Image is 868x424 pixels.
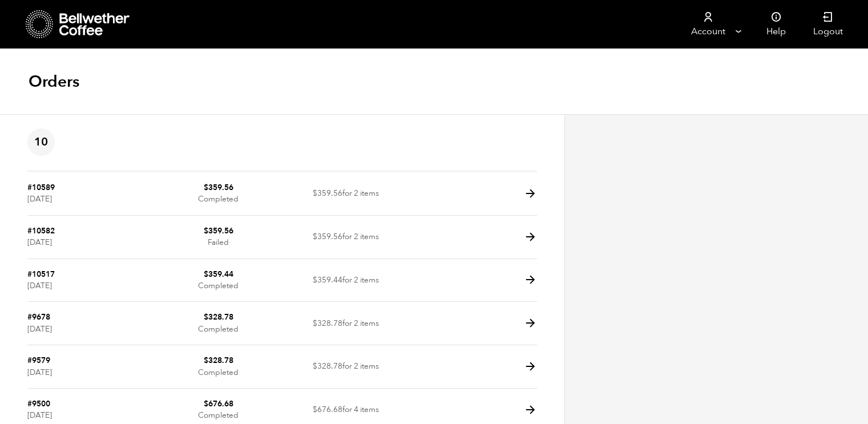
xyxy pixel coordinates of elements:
td: for 2 items [282,259,409,302]
time: [DATE] [27,410,52,421]
span: 359.44 [313,274,342,285]
a: #10582 [27,225,55,236]
a: #10517 [27,269,55,280]
a: #9579 [27,355,50,366]
bdi: 328.78 [204,312,233,322]
td: Completed [155,172,282,216]
td: for 2 items [282,172,409,216]
span: $ [204,225,208,236]
bdi: 328.78 [204,355,233,366]
span: $ [204,355,208,366]
h1: Orders [29,71,79,92]
span: $ [313,404,317,415]
time: [DATE] [27,237,52,248]
span: $ [313,231,317,242]
time: [DATE] [27,280,52,291]
bdi: 359.56 [204,182,233,193]
td: for 2 items [282,345,409,389]
span: 328.78 [313,318,342,329]
time: [DATE] [27,367,52,378]
time: [DATE] [27,193,52,204]
td: for 2 items [282,302,409,345]
span: 676.68 [313,404,342,415]
a: #9500 [27,398,50,409]
td: Completed [155,302,282,345]
td: Failed [155,216,282,259]
a: #9678 [27,312,50,322]
span: $ [313,361,317,371]
a: #10589 [27,182,55,193]
bdi: 676.68 [204,398,233,409]
span: 10 [27,128,55,156]
span: $ [204,398,208,409]
span: $ [204,182,208,193]
span: $ [204,312,208,322]
bdi: 359.56 [204,225,233,236]
span: $ [204,269,208,280]
span: 359.56 [313,231,342,242]
span: 328.78 [313,361,342,371]
span: $ [313,318,317,329]
span: $ [313,274,317,285]
td: for 2 items [282,216,409,259]
span: $ [313,188,317,199]
td: Completed [155,345,282,389]
time: [DATE] [27,324,52,334]
bdi: 359.44 [204,269,233,280]
span: 359.56 [313,188,342,199]
td: Completed [155,259,282,302]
